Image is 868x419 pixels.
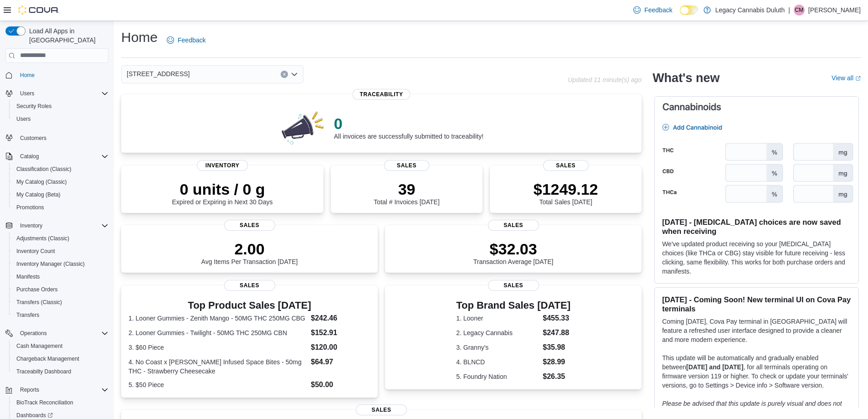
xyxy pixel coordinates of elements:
[13,259,88,269] a: Inventory Manager (Classic)
[9,100,112,113] button: Security Roles
[384,160,430,171] span: Sales
[13,114,34,124] a: Users
[334,114,483,133] p: 0
[20,330,47,337] span: Operations
[680,5,699,15] input: Dark Mode
[534,180,598,206] div: Total Sales [DATE]
[374,180,439,198] p: 39
[9,113,112,125] button: Users
[680,15,680,16] span: Dark Mode
[456,328,539,337] dt: 2. Legacy Cannabis
[534,180,598,198] p: $1249.12
[662,217,851,236] h3: [DATE] - [MEDICAL_DATA] choices are now saved when receiving
[543,160,589,171] span: Sales
[224,280,275,291] span: Sales
[13,341,108,352] span: Cash Management
[9,340,112,352] button: Cash Management
[16,235,69,242] span: Adjustments (Classic)
[16,248,55,255] span: Inventory Count
[543,357,570,367] dd: $28.99
[279,109,327,145] img: 0
[16,151,42,162] button: Catalog
[128,314,307,323] dt: 1. Looner Gummies - Zenith Mango - 50MG THC 250MG CBG
[334,114,483,140] div: All invoices are successfully submitted to traceability!
[224,220,275,231] span: Sales
[456,300,570,311] h3: Top Brand Sales [DATE]
[630,1,676,19] a: Feedback
[128,300,370,311] h3: Top Product Sales [DATE]
[488,280,539,291] span: Sales
[20,386,39,393] span: Reports
[456,314,539,323] dt: 1. Looner
[16,342,62,350] span: Cash Management
[16,273,40,280] span: Manifests
[16,220,108,231] span: Inventory
[9,283,112,296] button: Purchase Orders
[311,327,370,338] dd: $152.91
[13,297,108,308] span: Transfers (Classic)
[2,383,112,396] button: Reports
[281,71,288,78] button: Clear input
[16,260,85,268] span: Inventory Manager (Classic)
[715,5,785,16] p: Legacy Cannabis Duluth
[855,76,861,81] svg: External link
[128,343,307,352] dt: 3. $60 Piece
[644,5,672,15] span: Feedback
[795,5,804,16] span: CM
[16,133,50,144] a: Customers
[9,201,112,214] button: Promotions
[9,258,112,270] button: Inventory Manager (Classic)
[16,166,72,173] span: Classification (Classic)
[16,103,51,110] span: Security Roles
[13,366,75,377] a: Traceabilty Dashboard
[20,72,35,79] span: Home
[20,222,42,229] span: Inventory
[473,240,554,265] div: Transaction Average [DATE]
[16,399,73,406] span: BioTrack Reconciliation
[20,134,46,142] span: Customers
[568,76,642,83] p: Updated 11 minute(s) ago
[18,5,59,15] img: Cova
[662,295,851,313] h3: [DATE] - Coming Soon! New terminal UI on Cova Pay terminals
[121,28,158,47] h1: Home
[456,357,539,367] dt: 4. BLNCD
[16,88,38,99] button: Users
[13,284,62,295] a: Purchase Orders
[311,342,370,353] dd: $120.00
[16,311,39,319] span: Transfers
[13,114,108,124] span: Users
[13,164,75,175] a: Classification (Classic)
[13,101,108,112] span: Security Roles
[311,379,370,390] dd: $50.00
[16,191,61,198] span: My Catalog (Beta)
[662,353,851,390] p: This update will be automatically and gradually enabled between , for all terminals operating on ...
[9,232,112,245] button: Adjustments (Classic)
[13,202,48,213] a: Promotions
[686,363,743,371] strong: [DATE] and [DATE]
[172,180,273,198] p: 0 units / 0 g
[13,246,108,257] span: Inventory Count
[13,284,108,295] span: Purchase Orders
[16,151,108,162] span: Catalog
[794,5,805,16] div: Corey McCauley
[9,245,112,258] button: Inventory Count
[2,131,112,144] button: Customers
[832,74,861,82] a: View allExternal link
[16,88,108,99] span: Users
[652,71,719,85] h2: What's new
[13,189,64,200] a: My Catalog (Beta)
[13,397,77,408] a: BioTrack Reconciliation
[473,240,554,258] p: $32.03
[163,31,209,49] a: Feedback
[13,246,59,257] a: Inventory Count
[201,240,298,258] p: 2.00
[9,188,112,201] button: My Catalog (Beta)
[788,5,790,16] p: |
[16,220,46,231] button: Inventory
[13,176,108,187] span: My Catalog (Classic)
[20,153,39,160] span: Catalog
[13,259,108,269] span: Inventory Manager (Classic)
[9,365,112,378] button: Traceabilty Dashboard
[456,343,539,352] dt: 3. Granny's
[374,180,439,206] div: Total # Invoices [DATE]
